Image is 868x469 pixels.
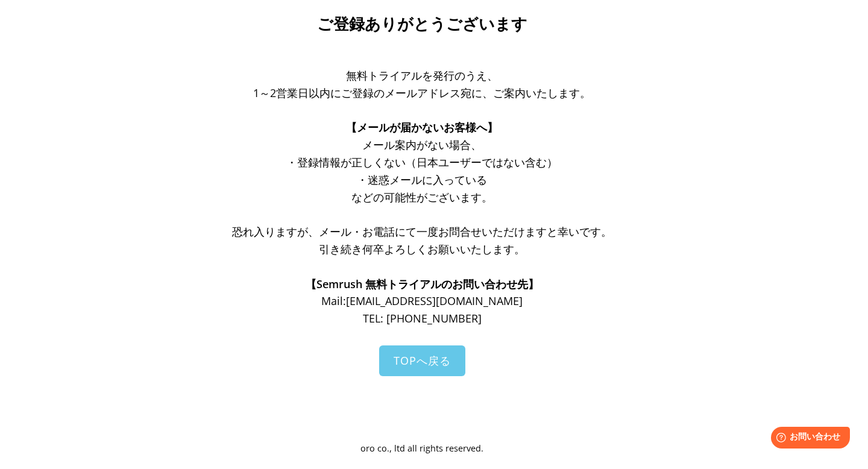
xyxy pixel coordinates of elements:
span: 無料トライアルを発行のうえ、 [346,68,498,83]
span: TEL: [PHONE_NUMBER] [363,311,482,326]
span: Mail: [EMAIL_ADDRESS][DOMAIN_NAME] [321,294,523,308]
iframe: Help widget launcher [761,422,855,456]
span: ・迷惑メールに入っている [357,172,487,187]
span: oro co., ltd all rights reserved. [360,442,483,454]
span: 引き続き何卒よろしくお願いいたします。 [319,242,525,256]
span: 恐れ入りますが、メール・お電話にて一度お問合せいただけますと幸いです。 [232,224,612,239]
span: 【メールが届かないお客様へ】 [346,120,498,134]
span: ・登録情報が正しくない（日本ユーザーではない含む） [286,155,558,169]
span: ご登録ありがとうございます [317,15,527,33]
span: TOPへ戻る [394,353,451,368]
span: 【Semrush 無料トライアルのお問い合わせ先】 [306,277,539,291]
span: 1～2営業日以内にご登録のメールアドレス宛に、ご案内いたします。 [253,86,591,100]
span: メール案内がない場合、 [362,137,482,152]
span: などの可能性がございます。 [351,190,492,204]
a: TOPへ戻る [379,345,465,376]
